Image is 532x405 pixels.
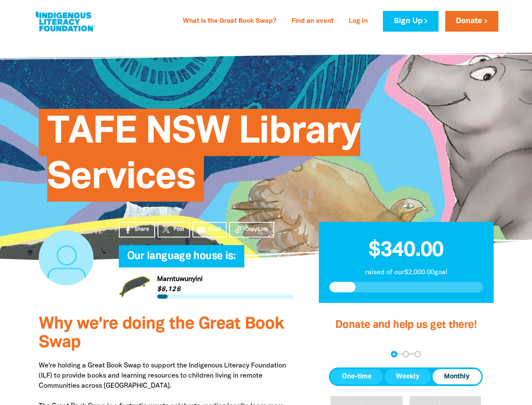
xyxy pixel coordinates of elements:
[127,251,236,267] span: Our language house is:
[208,226,221,233] span: Email
[344,15,373,28] a: Log In
[396,372,420,382] span: Weekly
[174,226,184,233] span: Post
[119,259,294,264] h6: My Team
[329,267,483,278] p: raised of our $2,000.00 goal
[369,241,444,260] span: $340.00
[342,372,372,382] span: One-time
[331,369,383,384] button: One-time
[329,367,483,386] div: Donation frequency
[383,11,438,32] a: Sign Up
[245,226,268,233] span: Copy Link
[335,320,477,330] span: Donate and help us get there!
[445,11,498,32] a: Donate
[229,222,274,238] button: Copy Link
[403,351,409,357] button: Navigate to step 2 of 3 to enter your details
[197,225,206,234] i: email
[286,15,339,28] a: Find an event
[391,351,397,357] button: Navigate to step 1 of 3 to enter your donation amount
[178,15,281,28] a: What is the Great Book Swap?
[192,222,227,238] a: emailEmail
[444,372,470,382] span: Monthly
[433,369,481,384] button: Monthly
[39,316,284,351] span: Why we're doing the Great Book Swap
[135,226,149,233] span: Share
[158,222,190,238] a: Post
[119,222,155,238] a: Share
[385,369,431,384] button: Weekly
[47,115,360,202] span: TAFE NSW Library Services
[414,351,421,357] button: Navigate to step 3 of 3 to enter your payment details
